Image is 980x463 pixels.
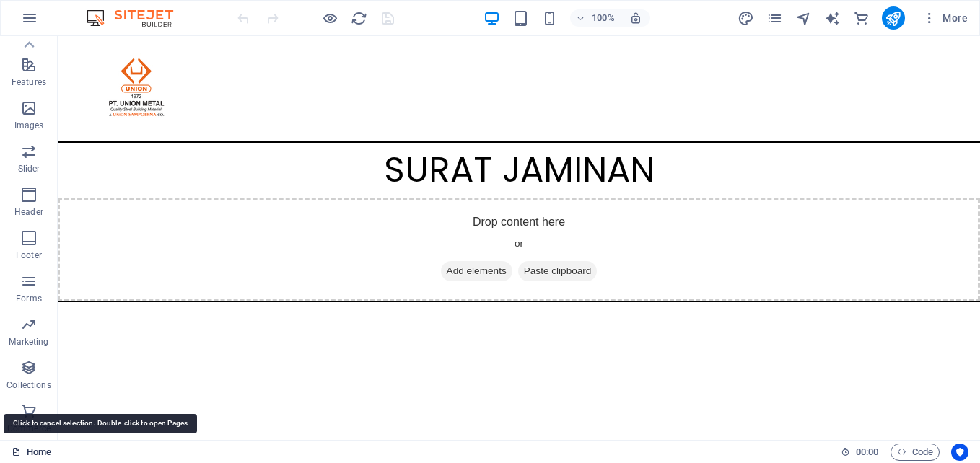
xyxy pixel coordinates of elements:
[12,76,46,88] p: Features
[83,9,191,27] img: Editor Logo
[856,444,878,461] span: 00 00
[12,444,51,461] a: Home
[922,11,968,25] span: More
[7,423,51,434] p: Commerce
[841,444,879,461] h6: Session time
[885,10,901,27] i: Publish
[766,9,784,27] button: pages
[853,9,870,27] button: commerce
[882,6,905,30] button: publish
[891,444,940,461] button: Code
[866,446,868,457] span: :
[14,120,44,131] p: Images
[592,9,615,27] h6: 100%
[795,9,813,27] button: navigator
[795,10,812,27] i: Navigator
[824,10,841,27] i: AI Writer
[853,10,870,27] i: Commerce
[383,225,455,245] span: Add elements
[6,379,51,391] p: Collections
[738,9,755,27] button: design
[460,225,540,245] span: Paste clipboard
[16,250,42,261] p: Footer
[16,293,42,304] p: Forms
[321,9,338,27] button: Click here to leave preview mode and continue editing
[916,6,974,30] button: More
[14,206,43,218] p: Header
[824,9,841,27] button: text_generator
[570,9,621,27] button: 100%
[18,163,40,175] p: Slider
[9,336,48,348] p: Marketing
[897,444,933,461] span: Code
[350,9,367,27] button: reload
[951,444,968,461] button: Usercentrics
